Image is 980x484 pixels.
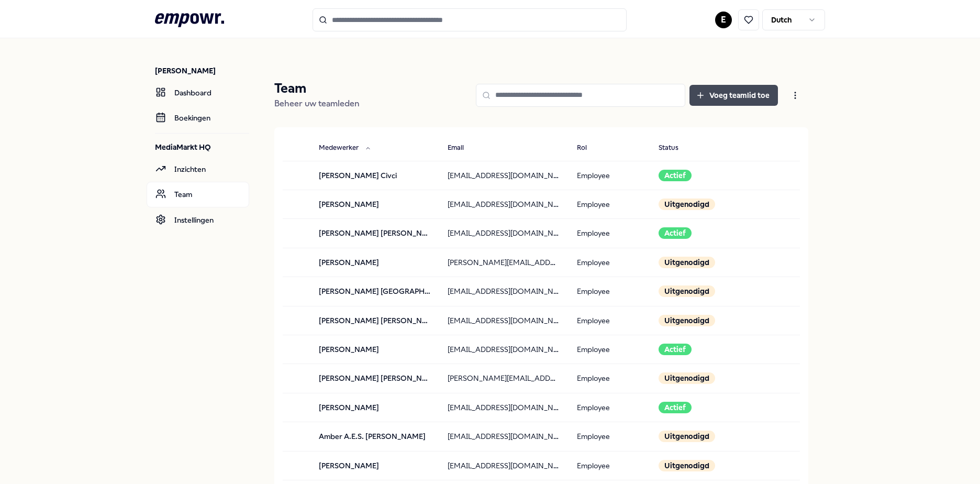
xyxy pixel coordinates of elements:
div: Uitgenodigd [659,257,715,268]
td: [EMAIL_ADDRESS][DOMAIN_NAME] [439,161,569,190]
a: Dashboard [147,80,249,105]
a: Team [147,182,249,207]
td: [PERSON_NAME] Civci [310,161,440,190]
input: Search for products, categories or subcategories [313,8,627,31]
td: [EMAIL_ADDRESS][DOMAIN_NAME] [439,393,569,422]
td: [EMAIL_ADDRESS][DOMAIN_NAME] [439,277,569,306]
td: [PERSON_NAME][EMAIL_ADDRESS][DOMAIN_NAME] [439,364,569,393]
p: MediaMarkt HQ [155,142,249,152]
td: Amber A.E.S. [PERSON_NAME] [310,422,440,451]
td: [PERSON_NAME] [310,335,440,364]
td: Employee [569,161,650,190]
div: Uitgenodigd [659,372,715,384]
button: Voeg teamlid toe [689,85,778,106]
div: Actief [659,344,692,355]
td: [PERSON_NAME] [GEOGRAPHIC_DATA] [310,277,440,306]
button: Rol [569,138,608,159]
p: [PERSON_NAME] [155,65,249,76]
button: Medewerker [310,138,380,159]
td: [EMAIL_ADDRESS][DOMAIN_NAME] [439,451,569,480]
td: Employee [569,190,650,218]
div: Actief [659,227,692,239]
td: Employee [569,335,650,364]
td: Employee [569,277,650,306]
td: [PERSON_NAME] [PERSON_NAME] [310,306,440,335]
td: Employee [569,219,650,248]
td: Employee [569,248,650,277]
td: Employee [569,393,650,422]
a: Instellingen [147,207,249,233]
td: [PERSON_NAME] [PERSON_NAME] [310,364,440,393]
td: [EMAIL_ADDRESS][DOMAIN_NAME] [439,306,569,335]
td: [PERSON_NAME] [PERSON_NAME] [310,219,440,248]
a: Boekingen [147,105,249,130]
td: Employee [569,306,650,335]
button: E [715,12,732,28]
div: Uitgenodigd [659,315,715,326]
a: Inzichten [147,157,249,182]
td: [EMAIL_ADDRESS][DOMAIN_NAME] [439,335,569,364]
span: Beheer uw teamleden [274,98,360,108]
p: Team [274,80,360,97]
td: Employee [569,451,650,480]
td: [PERSON_NAME] [310,451,440,480]
td: [EMAIL_ADDRESS][DOMAIN_NAME] [439,422,569,451]
td: Employee [569,364,650,393]
div: Actief [659,402,692,413]
div: Uitgenodigd [659,199,715,210]
div: Actief [659,170,692,181]
td: [EMAIL_ADDRESS][DOMAIN_NAME] [439,190,569,218]
td: [PERSON_NAME] [310,248,440,277]
button: Status [650,138,699,159]
td: [EMAIL_ADDRESS][DOMAIN_NAME] [439,219,569,248]
td: [PERSON_NAME] [310,393,440,422]
div: Uitgenodigd [659,285,715,297]
td: [PERSON_NAME][EMAIL_ADDRESS][DOMAIN_NAME] [439,248,569,277]
button: Open menu [782,85,808,106]
div: Uitgenodigd [659,460,715,471]
td: Employee [569,422,650,451]
td: [PERSON_NAME] [310,190,440,218]
button: Email [439,138,485,159]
